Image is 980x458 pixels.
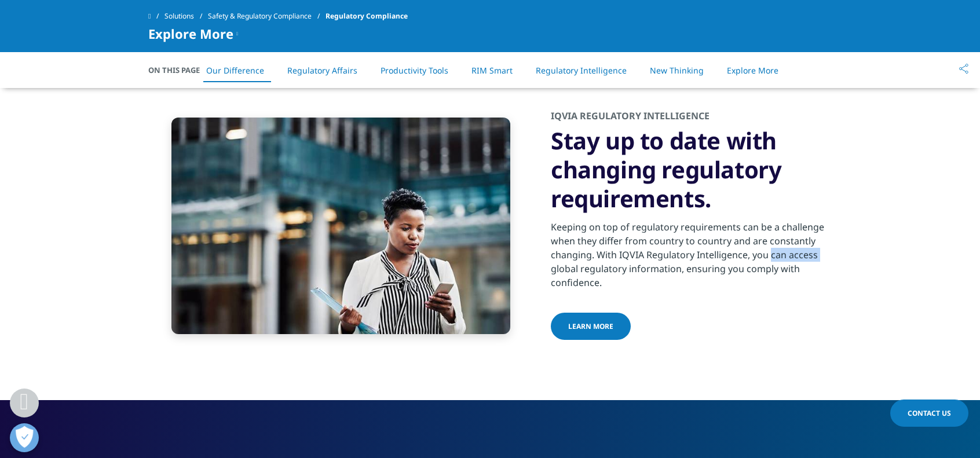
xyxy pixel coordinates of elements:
a: Productivity Tools [381,65,448,76]
span: Explore More [148,27,233,41]
h2: IQVIA REGULATORY INTELLIGENCE [551,109,832,126]
a: RIM Smart [471,65,513,76]
img: businesswoman using smart phone in the city [171,118,510,334]
button: Abrir preferências [10,423,39,452]
a: Our Difference [206,65,264,76]
span: Regulatory Compliance [326,6,408,27]
a: Contact Us [890,400,968,427]
a: Safety & Regulatory Compliance [208,6,326,27]
a: Regulatory Intelligence [536,65,627,76]
a: Explore More [727,65,778,76]
span: On This Page [148,64,212,76]
div: Keeping on top of regulatory requirements can be a challenge when they differ from country to cou... [551,213,832,290]
a: Learn more [551,313,631,340]
a: New Thinking [650,65,704,76]
span: Learn more [568,321,613,331]
h3: Stay up to date with changing regulatory requirements. [551,126,832,213]
a: Solutions [164,6,208,27]
span: Contact Us [908,408,951,418]
a: Regulatory Affairs [287,65,357,76]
